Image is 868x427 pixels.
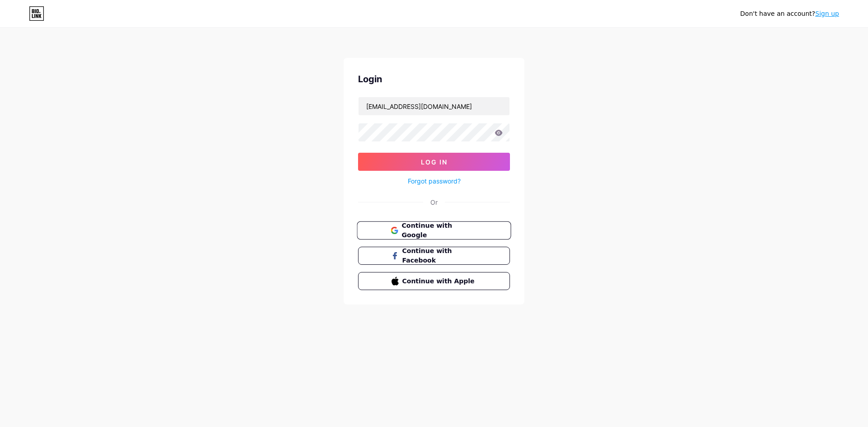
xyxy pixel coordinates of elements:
[402,246,477,265] span: Continue with Facebook
[358,247,510,265] button: Continue with Facebook
[401,221,477,240] span: Continue with Google
[402,277,477,286] span: Continue with Apple
[815,10,839,17] a: Sign up
[358,272,510,290] button: Continue with Apple
[358,153,510,171] button: Log In
[357,221,511,240] button: Continue with Google
[430,197,438,207] div: Or
[408,176,461,186] a: Forgot password?
[421,158,448,166] span: Log In
[358,221,510,239] a: Continue with Google
[740,9,839,19] div: Don't have an account?
[359,97,509,115] input: Username
[358,72,510,86] div: Login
